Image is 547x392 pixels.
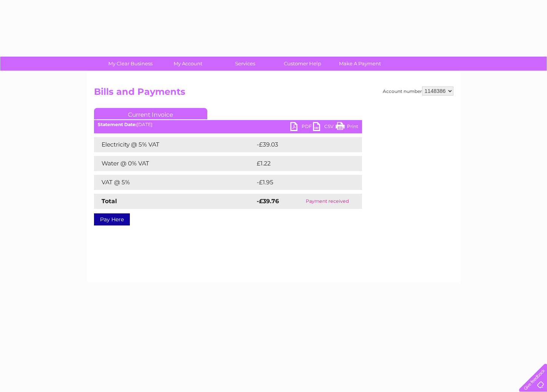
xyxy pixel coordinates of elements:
[94,122,362,127] div: [DATE]
[313,122,336,133] a: CSV
[94,86,453,101] h2: Bills and Payments
[255,175,345,190] td: -£1.95
[383,86,453,96] div: Account number
[293,194,362,209] td: Payment received
[99,57,162,71] a: My Clear Business
[214,57,276,71] a: Services
[157,57,219,71] a: My Account
[271,57,334,71] a: Customer Help
[329,57,391,71] a: Make A Payment
[94,137,255,152] td: Electricity @ 5% VAT
[94,175,255,190] td: VAT @ 5%
[336,122,358,133] a: Print
[98,122,137,127] b: Statement Date:
[290,122,313,133] a: PDF
[94,213,130,225] a: Pay Here
[102,198,117,205] strong: Total
[255,156,343,171] td: £1.22
[255,137,348,152] td: -£39.03
[94,108,207,119] a: Current Invoice
[257,198,279,205] strong: -£39.76
[94,156,255,171] td: Water @ 0% VAT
